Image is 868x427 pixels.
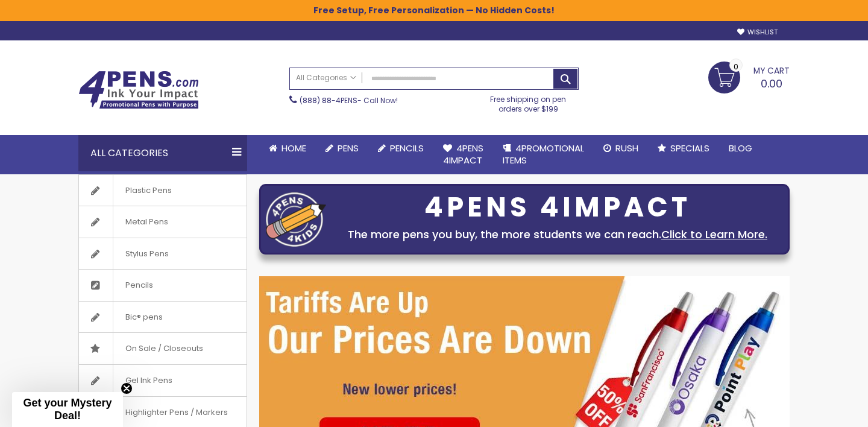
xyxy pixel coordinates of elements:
a: (888) 88-4PENS [300,95,357,106]
a: 4PROMOTIONALITEMS [493,135,594,174]
a: Pencils [368,135,433,162]
span: Get your Mystery Deal! [23,397,112,422]
span: Bic® pens [113,302,175,333]
a: Click to Learn More. [661,227,767,242]
span: Stylus Pens [113,238,181,270]
div: 4PENS 4IMPACT [332,195,783,220]
span: 0.00 [761,76,782,91]
div: All Categories [78,135,247,171]
a: Gel Ink Pens [79,365,247,396]
span: Rush [615,142,638,154]
img: 4Pens Custom Pens and Promotional Products [78,71,199,109]
a: Plastic Pens [79,175,247,206]
span: Specials [670,142,709,154]
img: four_pen_logo.png [266,192,326,247]
a: Bic® pens [79,302,247,333]
span: - Call Now! [300,95,398,106]
span: 4PROMOTIONAL ITEMS [503,142,584,166]
a: Wishlist [737,28,778,37]
span: 0 [734,61,738,72]
div: The more pens you buy, the more students we can reach. [332,226,783,243]
span: Home [281,142,306,154]
span: Pencils [390,142,424,154]
div: Free shipping on pen orders over $199 [478,90,579,114]
span: Plastic Pens [113,175,184,206]
a: Metal Pens [79,206,247,238]
span: Pens [338,142,359,154]
span: Metal Pens [113,206,180,238]
span: Pencils [113,270,165,301]
a: All Categories [290,68,362,88]
a: Specials [648,135,719,162]
a: Rush [594,135,648,162]
a: Pencils [79,270,247,301]
a: Home [259,135,316,162]
span: On Sale / Closeouts [113,333,215,364]
span: 4Pens 4impact [443,142,483,166]
a: 4Pens4impact [433,135,493,174]
button: Close teaser [121,382,133,394]
span: Gel Ink Pens [113,365,184,396]
a: 0.00 0 [708,62,790,92]
span: Blog [729,142,752,154]
span: All Categories [296,73,356,83]
a: Pens [316,135,368,162]
a: On Sale / Closeouts [79,333,247,364]
a: Blog [719,135,762,162]
a: Stylus Pens [79,238,247,270]
div: Get your Mystery Deal!Close teaser [12,392,123,427]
